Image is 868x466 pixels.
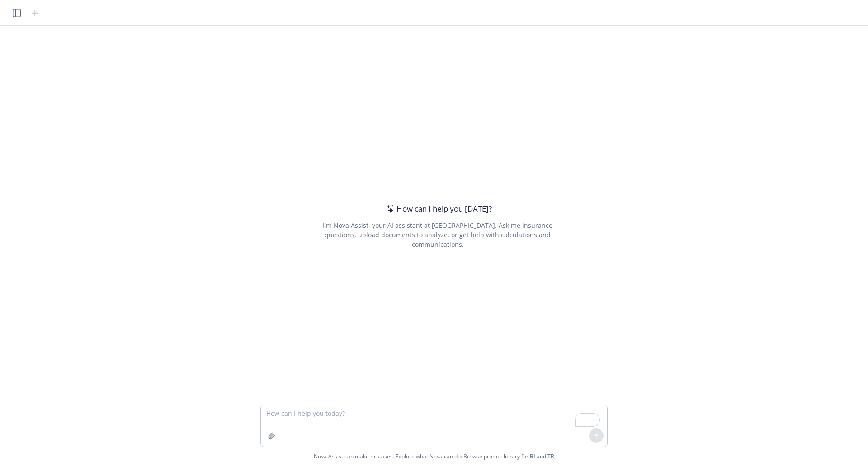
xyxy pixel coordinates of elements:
div: I'm Nova Assist, your AI assistant at [GEOGRAPHIC_DATA]. Ask me insurance questions, upload docum... [310,221,565,249]
a: BI [530,452,535,460]
span: Nova Assist can make mistakes. Explore what Nova can do: Browse prompt library for and [314,447,554,466]
textarea: To enrich screen reader interactions, please activate Accessibility in Grammarly extension settings [261,405,607,447]
a: TR [547,452,554,460]
div: How can I help you [DATE]? [384,203,492,215]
